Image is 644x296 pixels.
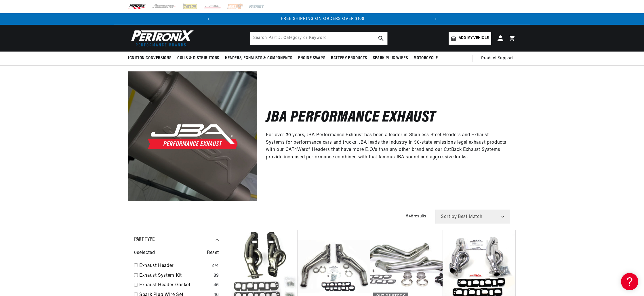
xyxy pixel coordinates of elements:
div: Announcement [215,16,430,22]
p: For over 30 years, JBA Performance Exhaust has been a leader in Stainless Steel Headers and Exhau... [266,132,507,161]
a: Exhaust Header [139,262,209,270]
summary: Product Support [481,52,516,65]
input: Search Part #, Category or Keyword [250,32,387,45]
h2: JBA Performance Exhaust [266,111,436,125]
span: Reset [207,249,219,257]
span: 0 selected [134,249,155,257]
span: Battery Products [331,55,367,61]
summary: Engine Swaps [295,52,328,65]
div: 2 of 2 [215,16,430,22]
button: Translation missing: en.sections.announcements.next_announcement [430,13,441,25]
img: Pertronix [128,28,194,48]
summary: Battery Products [328,52,370,65]
button: search button [375,32,387,45]
summary: Coils & Distributors [174,52,222,65]
span: Part Type [134,237,155,242]
span: Product Support [481,55,513,62]
slideshow-component: Translation missing: en.sections.announcements.announcement_bar [114,13,530,25]
summary: Motorcycle [411,52,441,65]
button: Translation missing: en.sections.announcements.previous_announcement [203,13,214,25]
select: Sort by [435,210,510,224]
div: 274 [212,262,219,270]
span: Coils & Distributors [177,55,219,61]
img: JBA Performance Exhaust [128,71,257,201]
div: 89 [214,272,219,280]
span: Ignition Conversions [128,55,172,61]
summary: Ignition Conversions [128,52,174,65]
a: Exhaust Header Gasket [139,282,211,289]
summary: Headers, Exhausts & Components [222,52,295,65]
span: 548 results [406,214,426,219]
span: FREE SHIPPING ON ORDERS OVER $109 [281,17,365,21]
span: Engine Swaps [298,55,325,61]
div: 46 [214,282,219,289]
a: Exhaust System Kit [139,272,211,280]
span: Add my vehicle [459,35,489,41]
span: Spark Plug Wires [373,55,408,61]
span: Motorcycle [414,55,438,61]
span: Sort by [441,215,457,219]
a: Add my vehicle [449,32,491,45]
span: Headers, Exhausts & Components [225,55,292,61]
summary: Spark Plug Wires [370,52,411,65]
